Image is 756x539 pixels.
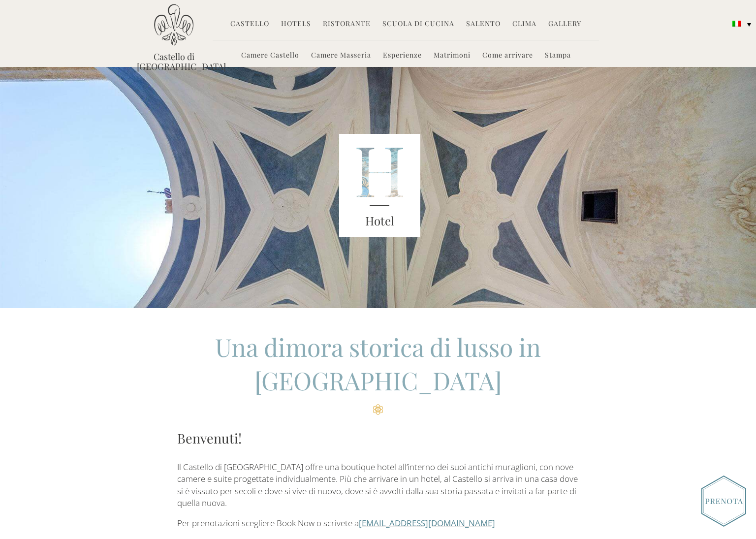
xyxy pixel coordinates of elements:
[339,212,421,230] h3: Hotel
[466,19,501,30] a: Salento
[154,4,193,46] img: Castello di Ugento
[311,50,371,62] a: Camere Masseria
[323,19,371,30] a: Ristorante
[230,19,269,30] a: Castello
[545,50,571,62] a: Stampa
[512,19,536,30] a: Clima
[701,476,746,527] img: Book_Button_Italian.png
[359,517,495,529] a: [EMAIL_ADDRESS][DOMAIN_NAME]
[281,19,311,30] a: Hotels
[177,461,579,509] p: Il Castello di [GEOGRAPHIC_DATA] offre una boutique hotel all’interno dei suoi antichi muraglioni...
[177,428,579,448] h3: Benvenuti!
[732,21,741,27] img: Italiano
[241,50,299,62] a: Camere Castello
[383,50,422,62] a: Esperienze
[434,50,471,62] a: Matrimoni
[339,134,421,237] img: castello_header_block.png
[177,517,579,529] p: Per prenotazioni scegliere Book Now o scrivete a
[137,52,211,71] a: Castello di [GEOGRAPHIC_DATA]
[548,19,581,30] a: Gallery
[482,50,533,62] a: Come arrivare
[382,19,454,30] a: Scuola di Cucina
[177,330,579,415] h2: Una dimora storica di lusso in [GEOGRAPHIC_DATA]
